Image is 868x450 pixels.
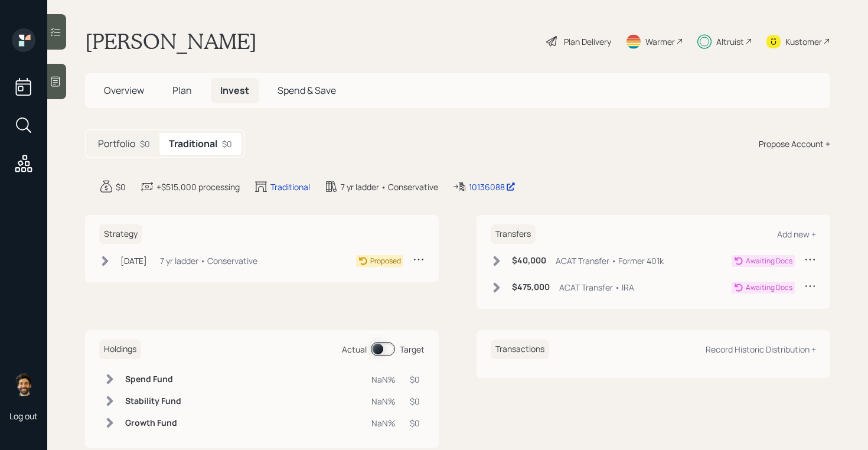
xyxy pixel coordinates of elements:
[564,35,611,48] div: Plan Delivery
[512,282,550,292] h6: $475,000
[125,418,181,428] h6: Growth Fund
[9,410,38,422] div: Log out
[125,374,181,384] h6: Spend Fund
[556,255,664,267] div: ACAT Transfer • Former 401k
[125,396,181,406] h6: Stability Fund
[12,373,35,396] img: eric-schwartz-headshot.png
[99,224,142,244] h6: Strategy
[156,181,240,193] div: +$515,000 processing
[706,344,816,355] div: Record Historic Distribution +
[160,255,257,267] div: 7 yr ladder • Conservative
[270,181,310,193] div: Traditional
[278,84,336,97] span: Spend & Save
[371,395,396,407] div: NaN%
[400,343,425,356] div: Target
[746,256,792,266] div: Awaiting Docs
[169,138,217,149] h5: Traditional
[559,281,634,294] div: ACAT Transfer • IRA
[785,35,822,48] div: Kustomer
[342,343,367,356] div: Actual
[777,229,816,240] div: Add new +
[341,181,438,193] div: 7 yr ladder • Conservative
[99,340,141,359] h6: Holdings
[759,138,830,150] div: Propose Account +
[116,181,126,193] div: $0
[104,84,144,97] span: Overview
[645,35,675,48] div: Warmer
[120,255,147,267] div: [DATE]
[469,181,515,193] div: 10136088
[491,224,536,244] h6: Transfers
[371,417,396,429] div: NaN%
[512,256,546,266] h6: $40,000
[140,138,150,150] div: $0
[172,84,192,97] span: Plan
[410,417,420,429] div: $0
[85,28,257,54] h1: [PERSON_NAME]
[410,373,420,386] div: $0
[220,84,249,97] span: Invest
[410,395,420,407] div: $0
[716,35,744,48] div: Altruist
[371,373,396,386] div: NaN%
[222,138,232,150] div: $0
[746,282,792,293] div: Awaiting Docs
[98,138,135,149] h5: Portfolio
[491,340,549,359] h6: Transactions
[370,256,401,266] div: Proposed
